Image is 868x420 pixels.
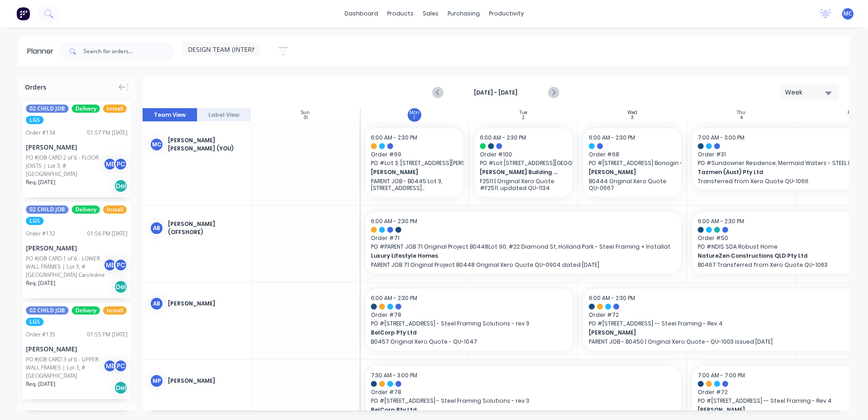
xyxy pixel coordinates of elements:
div: 01:57 PM [DATE] [87,129,128,137]
div: ME [103,359,117,373]
span: Luxury Lifestyle Homes [371,252,646,260]
div: [PERSON_NAME] [26,243,128,253]
div: Sun [301,110,310,115]
div: Order # 135 [26,330,55,339]
div: [PERSON_NAME] [26,142,128,152]
span: 7:00 AM - 7:00 PM [698,371,745,379]
div: Order # 134 [26,129,55,137]
div: PC [114,157,128,171]
div: 1 [414,115,415,120]
span: PO # PARENT JOB 71 Original Project B0448Lot 90, #22 Diamond St, Holland Park - Steel Framing + I... [371,243,676,251]
div: ME [103,157,117,171]
span: PO # [STREET_ADDRESS] - Steel Framing Solutions - rev 3 [371,320,567,328]
span: Install [103,105,127,113]
span: Order # 68 [589,150,676,159]
span: Order # 78 [371,388,676,396]
span: Delivery [72,205,100,214]
button: Label View [197,108,252,122]
div: sales [418,7,443,20]
p: B0457 Original Xero Quote - QU-1047 [371,338,567,345]
span: 6:00 AM - 2:30 PM [371,294,417,302]
span: Orders [25,82,46,92]
span: BelCorp Pty Ltd [371,329,547,337]
span: PO # Lot 3, [STREET_ADDRESS][PERSON_NAME] -- Steel Framing Solutions - Rev 4 [371,159,458,167]
div: 5 [849,115,852,120]
span: PO # [STREET_ADDRESS] Bonogin - LGSF Walls - Rev 2 [589,159,676,167]
div: Del [114,280,128,294]
span: LGS [26,217,44,225]
div: Del [114,381,128,395]
span: BelCorp Pty Ltd [371,406,646,414]
div: PC [114,359,128,373]
div: Planner [27,46,58,57]
span: Order # 78 [371,311,567,319]
span: Install [103,205,127,214]
div: AB [150,221,163,235]
div: MP [150,374,163,388]
div: Order # 132 [26,230,55,238]
span: 02 CHILD JOB [26,105,69,113]
input: Search for orders... [84,42,173,60]
span: 7:30 AM - 3:00 PM [371,371,417,379]
span: 7:00 AM - 3:00 PM [698,134,745,141]
span: [PERSON_NAME] [589,168,667,176]
div: ME [103,258,117,272]
p: PARENT JOB - B0445 Lot 3, [STREET_ADDRESS][PERSON_NAME] -- Steel Framing Solutions - Rev 4 [371,178,458,191]
div: Wed [627,110,637,115]
div: [PERSON_NAME] [26,344,128,354]
strong: [DATE] - [DATE] [450,89,541,97]
p: B0444 Original Xero Quote QU-0667 [589,178,676,191]
div: [PERSON_NAME] [168,300,244,308]
div: productivity [484,7,528,20]
span: [PERSON_NAME] [371,168,449,176]
button: Week [780,85,839,100]
div: products [383,7,418,20]
span: MC [843,10,852,18]
span: 6:00 AM - 2:30 PM [371,134,417,141]
p: F2511 | Original Xero Quote #F2511, updated QU-1134 [480,178,567,191]
div: Mon [409,110,419,115]
div: Tue [519,110,527,115]
div: PO #JOB CARD 2 of 6 - FLOOR JOISTS | Lot 3, #[GEOGRAPHIC_DATA] [26,154,106,178]
div: Thu [737,110,745,115]
span: 6:00 AM - 2:30 PM [589,134,635,141]
div: 01:55 PM [DATE] [87,330,128,339]
span: DESIGN TEAM (INTERNAL) [188,45,266,54]
span: Delivery [72,105,100,113]
div: PC [114,258,128,272]
img: Factory [16,7,30,20]
button: Team View [143,108,197,122]
div: PO #JOB CARD 1 of 6 - LOWER WALL FRAMES | Lot 3, #[GEOGRAPHIC_DATA] Carsledine [26,255,106,279]
span: 6:00 AM - 2:30 PM [480,134,526,141]
span: LGS [26,318,44,326]
span: Req. [DATE] [26,380,55,388]
div: purchasing [443,7,484,20]
span: 6:00 AM - 2:30 PM [371,217,417,225]
div: [PERSON_NAME] [168,377,244,385]
div: [PERSON_NAME] [PERSON_NAME] (You) [168,136,244,153]
p: PARENT JOB 71 Original Project B0448 Original Xero Quote QU-0904 dated [DATE] [371,261,676,268]
span: [PERSON_NAME] [589,329,863,337]
span: Install [103,306,127,315]
span: Order # 100 [480,150,567,159]
span: Req. [DATE] [26,279,55,287]
span: 02 CHILD JOB [26,205,69,214]
div: PO #JOB CARD 3 of 6 - UPPER WALL FRAMES | Lot 3, #[GEOGRAPHIC_DATA] [26,355,106,380]
div: 3 [631,115,634,120]
span: 02 CHILD JOB [26,306,69,315]
span: Order # 71 [371,234,676,242]
div: MC [150,138,163,151]
span: Req. [DATE] [26,178,55,186]
a: dashboard [340,7,383,20]
span: Order # 69 [371,150,458,159]
span: [PERSON_NAME] Building Company Pty Ltd [480,168,558,176]
span: PO # Lot [STREET_ADDRESS][GEOGRAPHIC_DATA] - Structural Steel Supply [480,159,567,167]
div: 4 [740,115,743,120]
div: Week [785,88,827,97]
span: LGS [26,116,44,124]
span: 6:00 AM - 2:30 PM [589,294,635,302]
span: PO # [STREET_ADDRESS] - Steel Framing Solutions - rev 3 [371,397,676,405]
span: 6:00 AM - 2:30 PM [698,217,744,225]
div: 2 [522,115,525,120]
span: Delivery [72,306,100,315]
